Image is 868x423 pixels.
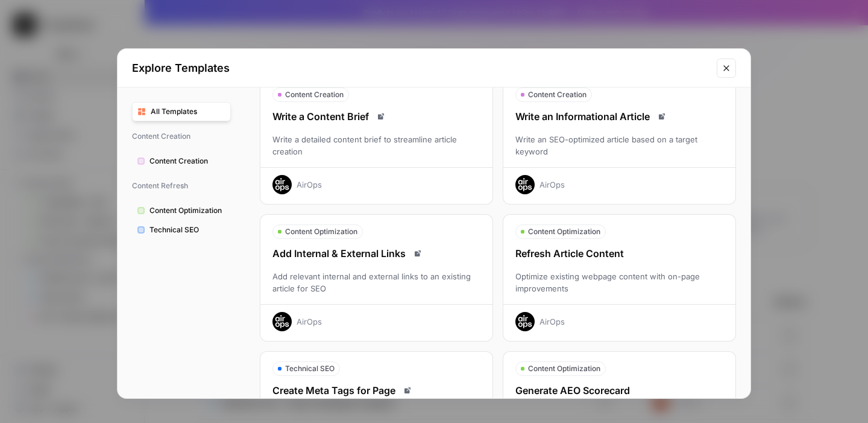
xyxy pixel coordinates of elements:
[503,214,736,342] button: Content OptimizationRefresh Article ContentOptimize existing webpage content with on-page improve...
[503,270,735,294] div: Optimize existing webpage content with on-page improvements
[149,156,225,167] span: Content Creation
[260,77,493,205] button: Content CreationWrite a Content BriefRead docsWrite a detailed content brief to streamline articl...
[503,77,736,205] button: Content CreationWrite an Informational ArticleRead docsWrite an SEO-optimized article based on a ...
[503,109,735,124] div: Write an Informational Article
[132,220,231,240] button: Technical SEO
[132,126,231,147] span: Content Creation
[260,270,492,294] div: Add relevant internal and external links to an existing article for SEO
[528,363,600,374] span: Content Optimization
[503,246,735,261] div: Refresh Article Content
[297,316,322,328] div: AirOps
[132,60,709,77] h2: Explore Templates
[132,102,231,121] button: All Templates
[151,106,225,117] span: All Templates
[400,383,415,398] a: Read docs
[260,133,492,157] div: Write a detailed content brief to streamline article creation
[297,179,322,191] div: AirOps
[132,201,231,220] button: Content Optimization
[149,205,225,216] span: Content Optimization
[717,59,736,78] button: Close modal
[285,89,344,100] span: Content Creation
[260,383,492,398] div: Create Meta Tags for Page
[503,383,735,398] div: Generate AEO Scorecard
[539,316,565,328] div: AirOps
[410,246,425,261] a: Read docs
[539,179,565,191] div: AirOps
[260,246,492,261] div: Add Internal & External Links
[285,363,335,374] span: Technical SEO
[132,151,231,171] button: Content Creation
[149,224,225,235] span: Technical SEO
[285,226,357,237] span: Content Optimization
[655,109,669,124] a: Read docs
[374,109,388,124] a: Read docs
[528,226,600,237] span: Content Optimization
[260,214,493,342] button: Content OptimizationAdd Internal & External LinksRead docsAdd relevant internal and external link...
[132,176,231,196] span: Content Refresh
[260,109,492,124] div: Write a Content Brief
[503,133,735,157] div: Write an SEO-optimized article based on a target keyword
[528,89,587,100] span: Content Creation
